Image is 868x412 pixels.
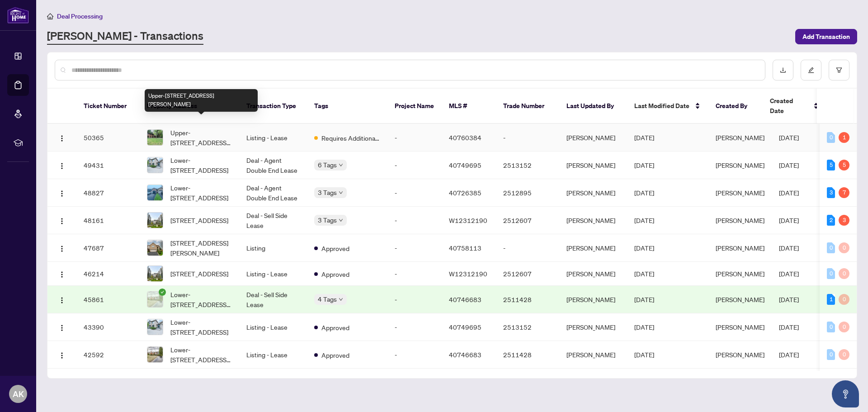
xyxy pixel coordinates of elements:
[239,313,307,341] td: Listing - Lease
[239,207,307,234] td: Deal - Sell Side Lease
[339,297,343,302] span: down
[802,29,850,44] span: Add Transaction
[170,183,232,203] span: Lower-[STREET_ADDRESS]
[387,179,442,207] td: -
[170,345,232,365] span: Lower-[STREET_ADDRESS][PERSON_NAME]
[239,89,307,124] th: Transaction Type
[496,179,559,207] td: 2512895
[76,179,140,207] td: 48827
[496,207,559,234] td: 2512607
[170,128,232,147] span: Upper-[STREET_ADDRESS][PERSON_NAME]
[839,349,849,360] div: 0
[559,262,627,286] td: [PERSON_NAME]
[76,89,140,124] th: Ticket Number
[387,234,442,262] td: -
[827,160,835,170] div: 5
[321,243,349,253] span: Approved
[55,320,69,334] button: Logo
[716,295,764,303] span: [PERSON_NAME]
[387,286,442,313] td: -
[827,242,835,253] div: 0
[76,234,140,262] td: 47687
[140,89,239,124] th: Property Address
[779,189,799,197] span: [DATE]
[147,213,163,228] img: thumbnail-img
[839,242,849,253] div: 0
[634,323,654,331] span: [DATE]
[449,270,487,278] span: W12312190
[170,289,232,309] span: Lower-[STREET_ADDRESS][PERSON_NAME]
[339,218,343,223] span: down
[449,295,481,303] span: 40746683
[239,286,307,313] td: Deal - Sell Side Lease
[76,207,140,234] td: 48161
[145,89,258,112] div: Upper-[STREET_ADDRESS][PERSON_NAME]
[716,216,764,224] span: [PERSON_NAME]
[321,269,349,279] span: Approved
[239,124,307,152] td: Listing - Lease
[449,189,481,197] span: 40726385
[13,388,24,400] span: AK
[496,152,559,179] td: 2513152
[339,163,343,167] span: down
[839,160,849,170] div: 5
[387,313,442,341] td: -
[318,187,337,198] span: 3 Tags
[449,323,481,331] span: 40749695
[496,124,559,152] td: -
[239,262,307,286] td: Listing - Lease
[832,380,859,407] button: Open asap
[58,190,66,197] img: Logo
[716,350,764,359] span: [PERSON_NAME]
[55,213,69,227] button: Logo
[559,313,627,341] td: [PERSON_NAME]
[827,349,835,360] div: 0
[387,124,442,152] td: -
[47,13,53,19] span: home
[634,101,689,111] span: Last Modified Date
[239,152,307,179] td: Deal - Agent Double End Lease
[839,268,849,279] div: 0
[716,323,764,331] span: [PERSON_NAME]
[779,295,799,303] span: [DATE]
[76,124,140,152] td: 50365
[147,292,163,307] img: thumbnail-img
[795,29,857,44] button: Add Transaction
[76,341,140,369] td: 42592
[559,341,627,369] td: [PERSON_NAME]
[170,155,232,175] span: Lower-[STREET_ADDRESS]
[387,207,442,234] td: -
[634,133,654,142] span: [DATE]
[839,215,849,226] div: 3
[55,130,69,145] button: Logo
[58,297,66,304] img: Logo
[634,270,654,278] span: [DATE]
[496,313,559,341] td: 2513152
[58,352,66,359] img: Logo
[716,189,764,197] span: [PERSON_NAME]
[170,317,232,337] span: Lower-[STREET_ADDRESS]
[147,266,163,281] img: thumbnail-img
[496,286,559,313] td: 2511428
[827,268,835,279] div: 0
[559,89,627,124] th: Last Updated By
[55,266,69,281] button: Logo
[147,130,163,145] img: thumbnail-img
[449,350,481,359] span: 40746683
[827,187,835,198] div: 3
[839,322,849,332] div: 0
[634,161,654,169] span: [DATE]
[55,158,69,172] button: Logo
[58,245,66,252] img: Logo
[779,350,799,359] span: [DATE]
[708,89,763,124] th: Created By
[839,187,849,198] div: 7
[321,133,380,143] span: Requires Additional Docs
[827,322,835,332] div: 0
[55,185,69,200] button: Logo
[827,294,835,305] div: 1
[159,289,166,296] span: check-circle
[442,89,496,124] th: MLS #
[779,323,799,331] span: [DATE]
[779,244,799,252] span: [DATE]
